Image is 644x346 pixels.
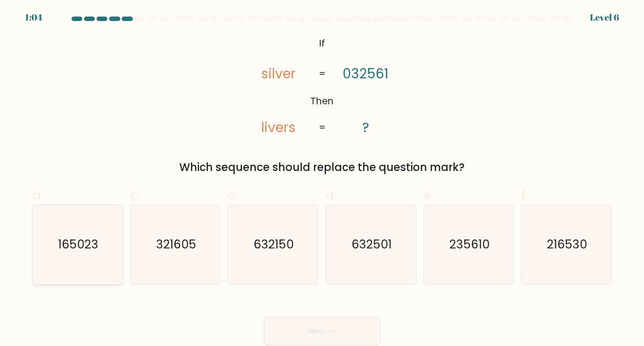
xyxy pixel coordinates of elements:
button: Next [264,317,380,346]
span: c. [228,187,237,204]
div: Which sequence should replace the question mark? [38,159,606,175]
text: 632501 [352,236,392,252]
tspan: Then [310,95,334,108]
text: 632150 [254,236,294,252]
span: d. [326,187,336,204]
tspan: If [319,37,325,50]
tspan: ? [362,118,369,137]
svg: @import url('[URL][DOMAIN_NAME]); [238,34,406,138]
span: f. [521,187,527,204]
tspan: silver [261,64,296,83]
text: 235610 [449,236,490,252]
text: 321605 [156,236,196,252]
div: 1:04 [25,11,42,24]
text: 216530 [547,236,587,252]
tspan: = [319,121,326,134]
span: a. [32,187,43,204]
div: Level 6 [590,11,619,24]
tspan: livers [261,118,296,137]
tspan: 032561 [343,64,389,83]
text: 165023 [58,236,98,252]
span: b. [130,187,141,204]
span: e. [424,187,433,204]
tspan: = [319,67,326,80]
